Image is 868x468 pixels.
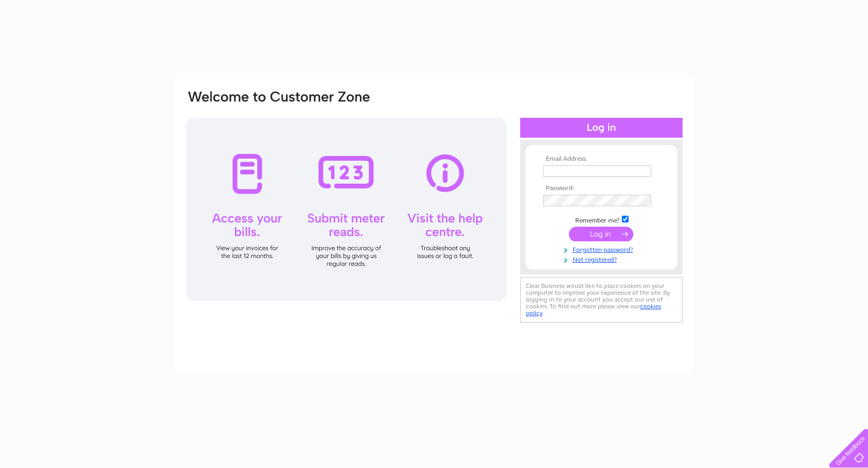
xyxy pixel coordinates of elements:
[541,214,662,225] td: Remember me?
[526,303,661,317] a: cookies policy
[541,185,662,192] th: Password:
[569,227,633,241] input: Submit
[520,277,683,322] div: Clear Business would like to place cookies on your computer to improve your experience of the sit...
[543,244,662,254] a: Forgotten password?
[541,155,662,163] th: Email Address:
[543,254,662,264] a: Not registered?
